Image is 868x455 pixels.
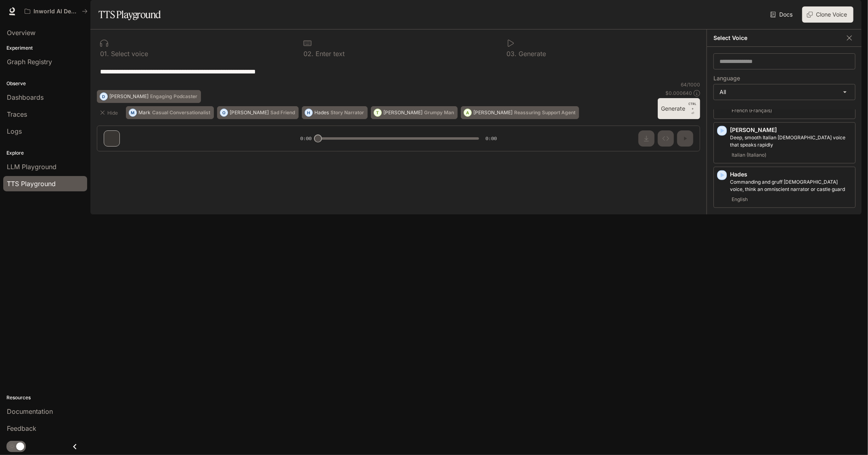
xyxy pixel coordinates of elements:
[33,8,79,15] p: Inworld AI Demos
[97,90,201,103] button: D[PERSON_NAME]Engaging Podcaster
[730,150,768,160] span: Italian (Italiano)
[97,106,123,119] button: Hide
[461,106,579,119] button: A[PERSON_NAME]Reassuring Support Agent
[314,110,329,115] p: Hades
[714,84,855,100] div: All
[688,101,697,116] p: ⏎
[126,106,214,119] button: MMarkCasual Conversationalist
[303,50,314,57] p: 0 2 .
[129,106,136,119] div: M
[769,6,796,23] a: Docs
[374,106,381,119] div: T
[383,110,422,115] p: [PERSON_NAME]
[305,106,312,119] div: H
[730,106,774,115] span: French (Français)
[507,50,517,57] p: 0 3 .
[688,101,697,111] p: CTRL +
[730,134,852,149] p: Deep, smooth Italian male voice that speaks rapidly
[21,3,91,19] button: All workspaces
[109,94,149,99] p: [PERSON_NAME]
[681,81,700,88] p: 64 / 1000
[473,110,512,115] p: [PERSON_NAME]
[424,110,454,115] p: Grumpy Man
[109,50,148,57] p: Select voice
[100,90,107,103] div: D
[658,98,700,119] button: GenerateCTRL +⏎
[802,6,853,23] button: Clone Voice
[665,90,692,96] p: $ 0.000640
[150,94,197,99] p: Engaging Podcaster
[730,178,852,193] p: Commanding and gruff male voice, think an omniscient narrator or castle guard
[330,110,364,115] p: Story Narrator
[464,106,471,119] div: A
[314,50,345,57] p: Enter text
[138,110,151,115] p: Mark
[514,110,575,115] p: Reassuring Support Agent
[371,106,458,119] button: T[PERSON_NAME]Grumpy Man
[517,50,546,57] p: Generate
[302,106,368,119] button: HHadesStory Narrator
[152,110,210,115] p: Casual Conversationalist
[230,110,269,115] p: [PERSON_NAME]
[730,195,749,204] span: English
[220,106,228,119] div: O
[270,110,295,115] p: Sad Friend
[98,6,161,23] h1: TTS Playground
[730,126,852,134] p: [PERSON_NAME]
[217,106,299,119] button: O[PERSON_NAME]Sad Friend
[713,75,740,81] p: Language
[730,170,852,178] p: Hades
[100,50,109,57] p: 0 1 .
